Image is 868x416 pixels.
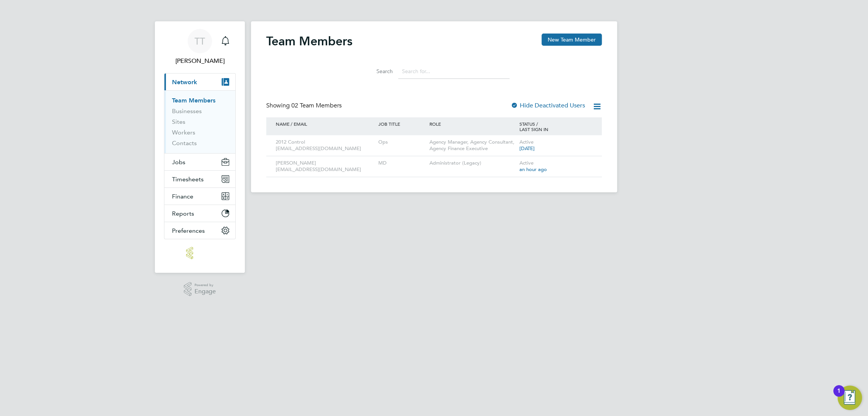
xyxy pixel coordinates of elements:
span: TT [194,36,205,46]
button: Preferences [164,222,235,239]
span: Timesheets [172,176,204,183]
span: Network [172,78,197,86]
div: Network [164,90,235,153]
span: 02 Team Members [291,102,342,109]
span: Powered by [194,282,216,288]
div: JOB TITLE [376,117,428,130]
div: 2012 Control [EMAIL_ADDRESS][DOMAIN_NAME] [274,135,376,156]
label: Hide Deactivated Users [511,102,585,109]
div: Agency Manager, Agency Consultant, Agency Finance Executive [428,135,517,156]
a: Workers [172,129,195,136]
span: Finance [172,193,193,200]
span: Reports [172,210,194,217]
a: Businesses [172,107,202,115]
span: Theo Theodorou [164,56,236,66]
input: Search for... [398,64,510,79]
a: Powered byEngage [184,282,216,296]
button: Finance [164,188,235,205]
h2: Team Members [266,34,352,49]
div: Administrator (Legacy) [428,156,517,170]
div: [PERSON_NAME] [EMAIL_ADDRESS][DOMAIN_NAME] [274,156,376,177]
a: TT[PERSON_NAME] [164,29,236,66]
span: Jobs [172,158,185,166]
span: Engage [194,288,216,295]
div: ROLE [428,117,517,130]
div: STATUS / LAST SIGN IN [517,117,594,136]
span: an hour ago [519,166,547,173]
button: Open Resource Center, 1 new notification [837,386,862,410]
button: Jobs [164,154,235,170]
span: [DATE] [519,145,534,152]
a: Sites [172,118,185,125]
button: Reports [164,205,235,222]
div: Active [517,135,594,156]
button: Timesheets [164,171,235,187]
a: Contacts [172,139,197,147]
button: Network [164,74,235,90]
a: Team Members [172,97,215,104]
img: 2012security-logo-retina.png [186,247,214,259]
div: Showing [266,102,343,110]
button: New Team Member [542,34,602,46]
div: Ops [376,135,428,149]
div: 1 [837,391,841,401]
label: Search [358,68,393,75]
span: Preferences [172,227,205,234]
div: NAME / EMAIL [274,117,376,130]
a: Go to home page [164,247,236,259]
div: MD [376,156,428,170]
nav: Main navigation [155,21,245,273]
div: Active [517,156,594,177]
